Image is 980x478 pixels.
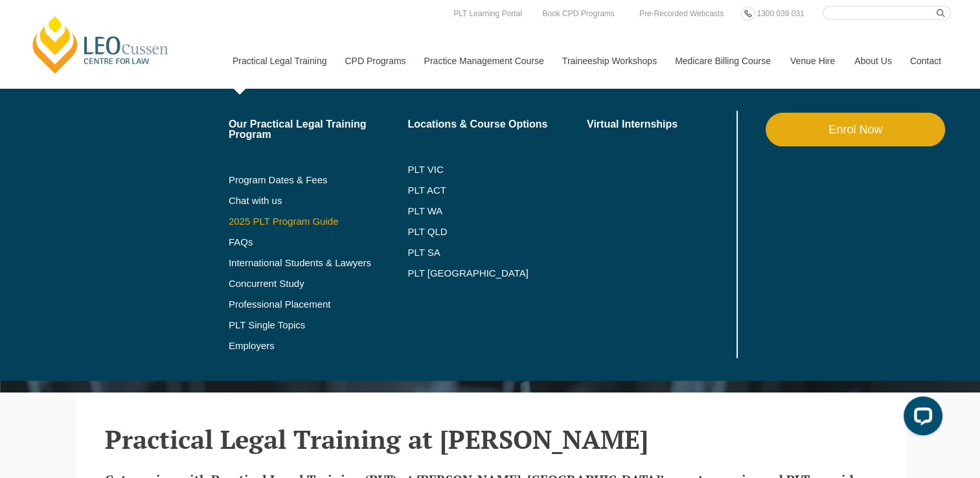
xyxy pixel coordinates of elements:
[229,237,408,247] a: FAQs
[757,9,804,18] span: 1300 039 031
[335,33,414,89] a: CPD Programs
[766,113,945,146] a: Enrol Now
[845,33,900,89] a: About Us
[539,6,617,21] a: Book CPD Programs
[900,33,951,89] a: Contact
[407,227,587,237] a: PLT QLD
[229,320,408,330] a: PLT Single Topics
[407,268,587,279] a: PLT [GEOGRAPHIC_DATA]
[229,216,376,227] a: 2025 PLT Program Guide
[407,119,587,130] a: Locations & Course Options
[229,258,408,268] a: International Students & Lawyers
[229,196,408,206] a: Chat with us
[665,33,781,89] a: Medicare Billing Course
[587,119,734,130] a: Virtual Internships
[229,175,408,185] a: Program Dates & Fees
[229,279,408,289] a: Concurrent Study
[781,33,845,89] a: Venue Hire
[450,6,525,21] a: PLT Learning Portal
[407,185,587,196] a: PLT ACT
[29,14,172,75] a: [PERSON_NAME] Centre for Law
[415,33,553,89] a: Practice Management Course
[229,119,408,140] a: Our Practical Legal Training Program
[553,33,665,89] a: Traineeship Workshops
[407,206,554,216] a: PLT WA
[223,33,336,89] a: Practical Legal Training
[407,247,587,258] a: PLT SA
[229,341,408,351] a: Employers
[753,6,807,21] a: 1300 039 031
[893,391,948,446] iframe: LiveChat chat widget
[407,165,587,175] a: PLT VIC
[105,425,876,453] h2: Practical Legal Training at [PERSON_NAME]
[229,299,408,310] a: Professional Placement
[636,6,727,21] a: Pre-Recorded Webcasts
